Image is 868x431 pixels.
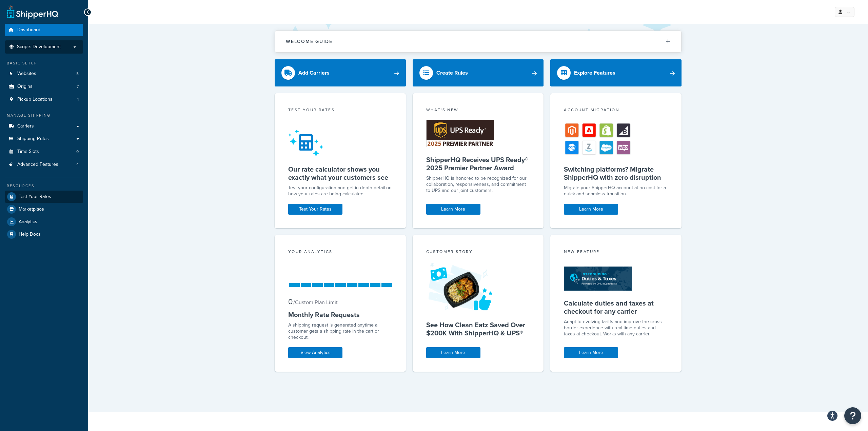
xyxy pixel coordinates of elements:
a: Explore Features [550,59,682,86]
a: Marketplace [5,203,83,215]
a: Test Your Rates [5,191,83,203]
div: Manage Shipping [5,113,83,118]
a: Dashboard [5,24,83,36]
h5: ShipperHQ Receives UPS Ready® 2025 Premier Partner Award [426,156,530,172]
div: Basic Setup [5,60,83,66]
p: Adapt to evolving tariffs and improve the cross-border experience with real-time duties and taxes... [564,319,668,337]
h5: Monthly Rate Requests [288,311,392,319]
a: Websites5 [5,67,83,80]
div: A shipping request is generated anytime a customer gets a shipping rate in the cart or checkout. [288,322,392,340]
a: Origins7 [5,80,83,93]
a: Learn More [564,204,618,215]
a: Time Slots0 [5,145,83,158]
p: ShipperHQ is honored to be recognized for our collaboration, responsiveness, and commitment to UP... [426,175,530,194]
span: Shipping Rules [17,136,49,142]
a: Help Docs [5,228,83,240]
small: / Custom Plan Limit [293,298,338,306]
div: New Feature [564,249,668,256]
span: Marketplace [19,207,44,212]
div: Add Carriers [298,68,330,78]
a: View Analytics [288,347,342,358]
span: 4 [76,162,79,168]
span: 0 [288,296,293,307]
span: 1 [77,97,79,102]
a: Advanced Features4 [5,158,83,171]
h5: See How Clean Eatz Saved Over $200K With ShipperHQ & UPS® [426,321,530,337]
span: Scope: Development [17,44,61,50]
li: Time Slots [5,145,83,158]
span: Carriers [17,123,34,129]
a: Analytics [5,216,83,228]
span: Pickup Locations [17,97,53,102]
h5: Our rate calculator shows you exactly what your customers see [288,165,392,181]
button: Open Resource Center [844,407,861,424]
a: Shipping Rules [5,133,83,145]
a: Learn More [564,347,618,358]
div: Explore Features [574,68,615,78]
a: Test Your Rates [288,204,342,215]
div: Migrate your ShipperHQ account at no cost for a quick and seamless transition. [564,185,668,197]
span: Analytics [19,219,37,225]
div: What's New [426,107,530,115]
h2: Welcome Guide [286,39,333,44]
div: Test your configuration and get in-depth detail on how your rates are being calculated. [288,185,392,197]
span: Advanced Features [17,162,58,168]
span: Dashboard [17,27,40,33]
span: 0 [76,149,79,155]
li: Pickup Locations [5,93,83,106]
div: Test your rates [288,107,392,115]
div: Customer Story [426,249,530,256]
div: Resources [5,183,83,189]
span: Test Your Rates [19,194,51,200]
a: Carriers [5,120,83,133]
li: Websites [5,67,83,80]
h5: Calculate duties and taxes at checkout for any carrier [564,299,668,315]
button: Welcome Guide [275,31,681,52]
li: Advanced Features [5,158,83,171]
a: Create Rules [413,59,544,86]
span: Websites [17,71,36,77]
a: Learn More [426,347,480,358]
span: Origins [17,84,33,90]
div: Your Analytics [288,249,392,256]
span: 7 [77,84,79,90]
div: Create Rules [436,68,468,78]
span: Time Slots [17,149,39,155]
li: Origins [5,80,83,93]
span: 5 [76,71,79,77]
h5: Switching platforms? Migrate ShipperHQ with zero disruption [564,165,668,181]
a: Pickup Locations1 [5,93,83,106]
span: Help Docs [19,232,41,237]
div: Account Migration [564,107,668,115]
a: Learn More [426,204,480,215]
a: Add Carriers [275,59,406,86]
